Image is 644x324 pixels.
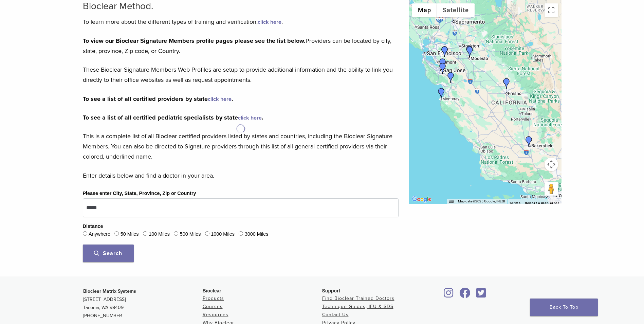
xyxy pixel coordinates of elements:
span: Support [322,288,341,293]
a: click here [238,114,262,121]
a: Open this area in Google Maps (opens a new window) [410,195,433,204]
strong: To view our Bioclear Signature Members profile pages please see the list below. [83,37,306,44]
button: Keyboard shortcuts [449,199,454,204]
strong: To see a list of all certified providers by state . [83,95,233,103]
a: Back To Top [530,299,598,316]
p: Providers can be located by city, state, province, Zip code, or Country. [83,36,399,56]
label: 3000 Miles [245,231,269,238]
a: Bioclear [442,292,456,299]
div: Dr. Sharokina Eshaghi [464,46,475,57]
label: Anywhere [89,231,110,238]
button: Show satellite imagery [437,3,475,17]
button: Map camera controls [545,158,558,171]
a: Resources [203,312,228,318]
p: [STREET_ADDRESS] Tacoma, WA 98409 [PHONE_NUMBER] [83,287,203,320]
button: Search [83,245,134,262]
label: 50 Miles [121,231,139,238]
div: Dr. Joshua Solomon [439,46,450,57]
a: Courses [203,304,223,309]
strong: To see a list of all certified pediatric specialists by state . [83,114,263,121]
a: Report a map error [525,201,559,205]
strong: Bioclear Matrix Systems [83,288,136,294]
p: Enter details below and find a doctor in your area. [83,170,399,181]
a: Products [203,295,224,301]
button: Toggle fullscreen view [545,3,558,17]
label: 1000 Miles [211,231,235,238]
div: Dr. Amy Tran [445,72,456,83]
a: Terms (opens in new tab) [509,201,521,205]
div: Fresno Dental Professionals [501,78,512,89]
label: 100 Miles [149,231,170,238]
p: This is a complete list of all Bioclear certified providers listed by states and countries, inclu... [83,131,399,162]
img: Google [410,195,433,204]
button: Show street map [412,3,437,17]
span: Search [94,250,122,257]
p: These Bioclear Signature Members Web Profiles are setup to provide additional information and the... [83,65,399,85]
div: Dr.Nancy Shiba [437,58,448,69]
div: Dr. Jeannie Molato [523,136,534,147]
a: Bioclear [474,292,489,299]
span: Bioclear [203,288,221,293]
span: Map data ©2025 Google, INEGI [458,199,505,203]
a: Contact Us [322,312,349,318]
a: Bioclear [457,292,473,299]
a: Find Bioclear Trained Doctors [322,295,394,301]
label: 500 Miles [180,231,201,238]
div: Dr. Alexandra Hebert [464,47,475,57]
a: click here [208,96,232,103]
a: click here [258,19,281,25]
a: Technique Guides, IFU & SDS [322,304,393,309]
button: Drag Pegman onto the map to open Street View [545,182,558,196]
div: Dr. Dennis Baik [437,63,448,74]
label: Please enter City, State, Province, Zip or Country [83,190,196,197]
legend: Distance [83,223,103,230]
p: To learn more about the different types of training and verification, . [83,17,399,27]
div: Dr. Mary Anne Marschik [436,88,447,99]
